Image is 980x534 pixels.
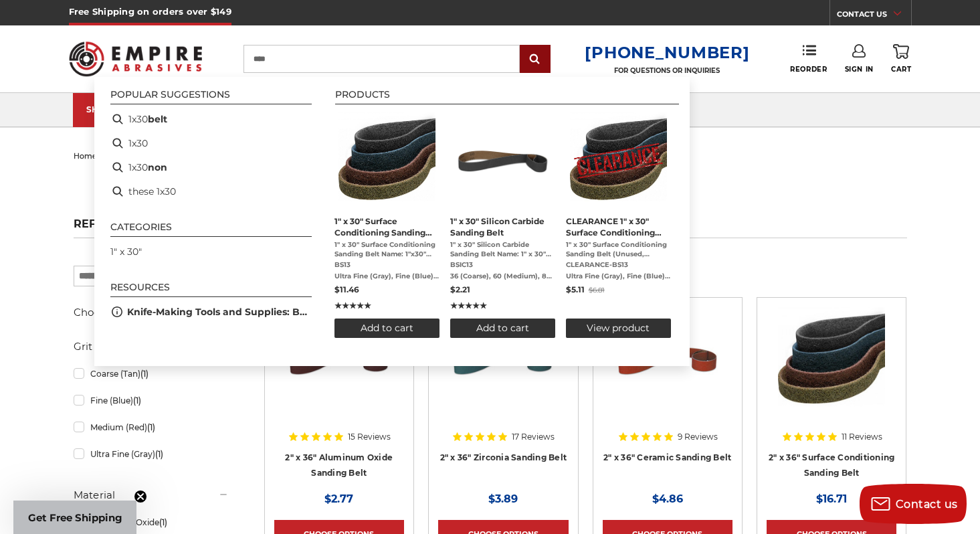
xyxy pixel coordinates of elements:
button: Close teaser [134,490,147,503]
li: Knife-Making Tools and Supplies: Beginner to Advanced DIY Kits [105,300,317,324]
div: SHOP CATEGORIES [86,104,193,114]
li: 1" x 30" Surface Conditioning Sanding Belt [329,107,445,343]
span: ★★★★★ [450,300,487,312]
a: 2" x 36" Zirconia Sanding Belt [440,452,567,462]
li: Products [335,90,679,104]
a: CONTACT US [837,7,911,25]
a: 2" x 36" Ceramic Pipe Sanding Belt [603,307,732,437]
a: Medium (Red) [74,416,229,439]
button: Contact us [860,484,967,524]
span: CLEARANCE 1" x 30" Surface Conditioning Sanding Belt [566,215,671,238]
h5: Choose Your Grit [74,304,229,321]
a: home [74,151,97,161]
a: 2"x36" Surface Conditioning Sanding Belts [767,307,896,437]
p: FOR QUESTIONS OR INQUIRIES [585,66,749,75]
span: $6.81 [589,286,605,294]
li: CLEARANCE 1" x 30" Surface Conditioning Sanding Belt [561,107,676,343]
h5: Grit [74,339,229,355]
span: (1) [159,517,167,527]
li: 1" x 30" Silicon Carbide Sanding Belt [445,107,561,343]
div: Get Free ShippingClose teaser [13,501,136,534]
span: $11.46 [334,284,359,294]
span: (1) [155,449,163,459]
span: (1) [133,395,141,406]
span: Ultra Fine (Gray), Fine (Blue), Medium (Red), Coarse (Tan) [334,272,439,281]
span: 9 Reviews [678,433,718,441]
a: 2" x 36" Aluminum Oxide Pipe Sanding Belt [274,307,404,437]
a: Knife-Making Tools and Supplies: Beginner to Advanced DIY Kits [127,305,312,319]
b: non [148,161,167,175]
li: 1x30 [105,131,317,155]
a: CLEARANCE 1" x 30" Surface Conditioning Sanding Belt [566,112,671,338]
div: Instant Search Results [94,77,690,366]
img: 1"x30" Surface Conditioning Sanding Belts [338,112,435,209]
a: 2" x 36" Ceramic Sanding Belt [603,452,731,462]
li: 1x30 belt [105,107,317,131]
span: 36 (Coarse), 60 (Medium), 80 (Medium), 100 (Fine), 120 (Fine), 180 (Very Fine), 220 (Very Fine), ... [450,272,555,281]
span: Get Free Shipping [28,511,122,524]
li: 1x30 non [105,155,317,179]
img: Empire Abrasives [69,33,203,85]
span: 1" x 30" Surface Conditioning Sanding Belt (Unused, returned belts) These belts are unused, retur... [566,240,671,259]
li: these 1x30 [105,179,317,203]
img: 1" x 30" Silicon Carbide File Belt [454,112,551,209]
a: Reorder [790,44,827,73]
span: Contact us [896,498,958,511]
a: Cart [891,44,911,74]
li: Categories [110,222,312,237]
h5: Refine by [74,217,229,238]
span: CLEARANCE-BS13 [566,260,671,270]
span: $2.77 [324,493,353,505]
span: Sign In [845,65,874,74]
button: Add to cart [334,319,439,338]
span: 15 Reviews [348,433,391,441]
a: 2" x 36" Aluminum Oxide Sanding Belt [285,452,393,478]
span: $4.86 [652,493,683,505]
span: $2.21 [450,284,470,294]
span: Ultra Fine (Gray), Fine (Blue), Medium (Red), Coarse (Tan) [566,272,671,281]
span: $3.89 [488,493,518,505]
span: 11 Reviews [842,433,882,441]
a: Ultra Fine (Gray) [74,442,229,466]
span: 1" x 30" Silicon Carbide Sanding Belt Name: 1" x 30" Silicon Carbide Sanding Belt Description: Th... [450,240,555,259]
a: 1" x 30" Silicon Carbide Sanding Belt [450,112,555,338]
span: $5.11 [566,284,585,294]
span: BS13 [334,260,439,270]
a: 1" x 30" Surface Conditioning Sanding Belt [334,112,439,338]
input: Submit [522,46,549,73]
span: (1) [147,422,155,432]
span: 1" x 30" Surface Conditioning Sanding Belt [334,215,439,238]
li: Resources [110,282,312,297]
li: 1" x 30" [105,240,317,264]
img: 2"x36" Surface Conditioning Sanding Belts [778,307,885,414]
a: [PHONE_NUMBER] [585,43,749,62]
span: ★★★★★ [334,300,371,312]
span: 17 Reviews [512,433,555,441]
button: Add to cart [450,319,555,338]
a: Fine (Blue) [74,389,229,412]
span: (1) [140,369,149,379]
a: 1" x 30" [110,245,142,259]
span: 1" x 30" Silicon Carbide Sanding Belt [450,215,555,238]
a: 2" x 36" Surface Conditioning Sanding Belt [769,452,894,478]
span: Cart [891,65,911,74]
span: Reorder [790,65,827,74]
a: Aluminum Oxide [74,511,229,534]
li: Popular suggestions [110,90,312,104]
span: BSIC13 [450,260,555,270]
a: 2" x 36" Zirconia Pipe Sanding Belt [438,307,568,437]
button: View product [566,319,671,338]
a: Coarse (Tan) [74,362,229,385]
span: $16.71 [816,493,847,505]
b: belt [148,112,167,126]
span: 1" x 30" Surface Conditioning Sanding Belt Name: 1"x30" Surface Conditioning Belt Description: 1 ... [334,240,439,259]
h5: Material [74,487,229,503]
